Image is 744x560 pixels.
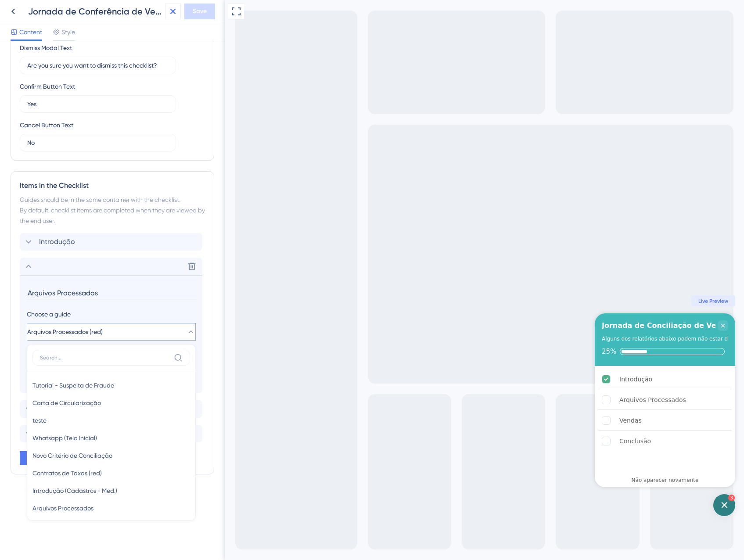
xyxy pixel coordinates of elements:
div: Introdução is complete. [374,370,507,389]
div: Alguns dos relatórios abaixo podem não estar disponíveis para a sua conta [377,334,575,343]
div: Open Checklist, remaining modules: 3 [489,494,510,516]
button: Introdução (Cadastros - Med.) [32,482,190,499]
div: Choose a guide [27,309,195,319]
div: 25% [377,348,392,355]
div: Checklist progress: 25% [377,348,503,355]
span: Contratos de Taxas (red) [32,468,102,478]
div: Arquivos Processados is incomplete. [374,390,507,410]
span: Whatsapp (Tela Inicial) [32,433,97,443]
div: Checklist Container [370,313,510,487]
button: Novo Critério de Conciliação [32,447,190,464]
input: Type the value [27,61,169,70]
span: Arquivos Processados [32,503,93,513]
span: Style [61,27,75,37]
div: Introdução [395,374,428,384]
button: Arquivos Processados [32,499,190,517]
div: Confirm Button Text [20,81,75,92]
div: Guides should be in the same container with the checklist. By default, checklist items are comple... [20,194,205,226]
div: Arquivos Processados [395,395,461,405]
button: Save [184,4,215,19]
button: Tutorial - Suspeita de Fraude [32,377,190,394]
span: Carta de Circularização [32,398,101,408]
div: 3 [503,495,510,501]
div: Vendas [395,415,417,426]
span: Content [19,27,42,37]
button: Contratos de Taxas (red) [32,464,190,482]
button: Arquivos Processados (red) [27,323,196,341]
button: Add Item [20,451,90,465]
span: Introdução [39,237,75,247]
div: Dismiss Modal Text [20,43,72,53]
div: Jornada de Conciliação de Vendas [377,320,510,331]
div: Vendas is incomplete. [374,411,507,431]
div: Não aparecer novamente [407,477,474,484]
input: Type the value [27,138,169,147]
input: Header [27,286,197,300]
div: Checklist items [370,366,510,470]
span: Introdução (Cadastros - Med.) [32,485,117,496]
span: teste [32,415,47,426]
span: Tutorial - Suspeita de Fraude [32,380,114,391]
div: Jornada de Conferência de Vendas [28,5,162,18]
div: Conclusão is incomplete. [374,431,507,451]
span: Novo Critério de Conciliação [32,450,112,461]
button: Carta de Circularização [32,394,190,412]
span: Arquivos Processados (red) [27,327,103,337]
button: Whatsapp (Tela Inicial) [32,429,190,447]
span: Live Preview [474,298,503,305]
div: Conclusão [395,436,426,446]
button: teste [32,412,190,429]
span: Save [193,6,207,17]
div: Cancel Button Text [20,120,73,130]
input: Search... [40,354,170,361]
input: Type the value [27,99,169,109]
div: Close Checklist [493,320,503,331]
div: Items in the Checklist [20,180,205,191]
